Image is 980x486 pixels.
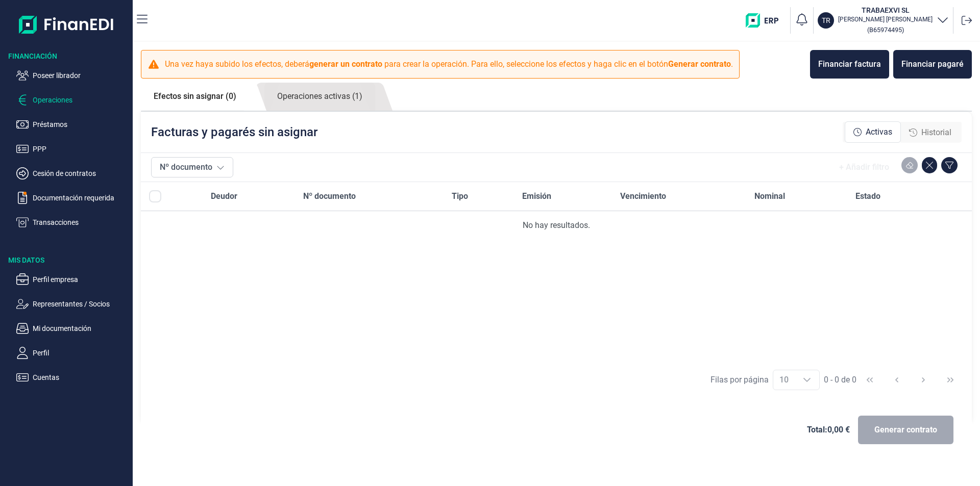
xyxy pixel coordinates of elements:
[838,5,933,15] h3: TRABAEXVI SL
[309,59,382,69] b: generar un contrato
[866,126,892,138] span: Activas
[33,322,129,335] p: Mi documentación
[33,94,129,106] p: Operaciones
[16,192,129,204] button: Documentación requerida
[838,15,933,23] p: [PERSON_NAME] [PERSON_NAME]
[19,8,114,41] img: Logo de aplicación
[33,118,129,131] p: Préstamos
[754,190,785,202] span: Nominal
[151,157,233,177] button: Nº documento
[149,219,964,232] div: No hay resultados.
[807,424,850,436] span: Total: 0,00 €
[795,370,819,390] div: Choose
[33,143,129,155] p: PPP
[16,167,129,180] button: Cesión de contratos
[16,118,129,131] button: Préstamos
[668,59,731,69] b: Generar contrato
[901,58,964,70] div: Financiar pagaré
[810,50,889,79] button: Financiar factura
[33,273,129,286] p: Perfil empresa
[857,368,882,392] button: First Page
[921,126,951,139] span: Historial
[818,58,881,70] div: Financiar factura
[16,347,129,359] button: Perfil
[710,374,769,386] div: Filas por página
[33,371,129,383] p: Cuentas
[824,376,856,384] span: 0 - 0 de 0
[938,368,963,392] button: Last Page
[452,190,468,202] span: Tipo
[893,50,972,79] button: Financiar pagaré
[16,371,129,383] button: Cuentas
[16,322,129,335] button: Mi documentación
[211,190,237,202] span: Deudor
[303,190,356,202] span: Nº documento
[845,121,901,143] div: Activas
[16,94,129,106] button: Operaciones
[33,216,129,228] p: Transacciones
[818,5,949,36] button: TRTRABAEXVI SL[PERSON_NAME] [PERSON_NAME](B65974495)
[33,167,129,180] p: Cesión de contratos
[33,69,129,82] p: Poseer librador
[16,69,129,82] button: Poseer librador
[855,190,880,202] span: Estado
[33,192,129,204] p: Documentación requerida
[16,216,129,228] button: Transacciones
[620,190,666,202] span: Vencimiento
[141,83,249,110] a: Efectos sin asignar (0)
[151,124,317,140] p: Facturas y pagarés sin asignar
[16,273,129,286] button: Perfil empresa
[822,15,830,25] p: TR
[867,26,904,34] small: Copiar cif
[264,83,375,111] a: Operaciones activas (1)
[165,58,733,70] p: Una vez haya subido los efectos, deberá para crear la operación. Para ello, seleccione los efecto...
[885,368,909,392] button: Previous Page
[911,368,936,392] button: Next Page
[746,13,786,28] img: erp
[522,190,551,202] span: Emisión
[901,122,960,143] div: Historial
[16,143,129,155] button: PPP
[33,298,129,310] p: Representantes / Socios
[33,347,129,359] p: Perfil
[16,298,129,310] button: Representantes / Socios
[149,190,161,202] div: All items unselected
